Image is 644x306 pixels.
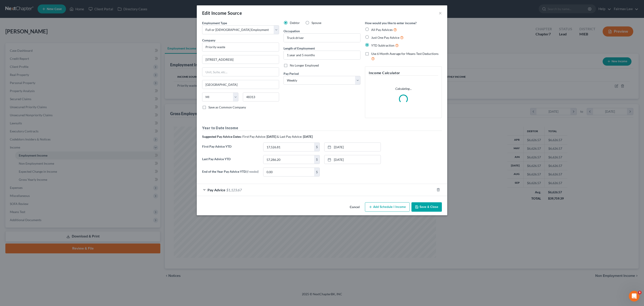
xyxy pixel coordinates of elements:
input: Enter zip... [243,93,279,101]
div: Edit Income Source [202,10,242,16]
label: Occupation [284,29,300,33]
span: & Last Pay Advice: [277,135,302,138]
span: First Pay Advice: [242,135,266,138]
input: Unit, Suite, etc... [202,68,279,76]
button: Add Schedule I Income [365,202,410,212]
span: Spouse [311,21,321,25]
iframe: Intercom live chat [629,291,640,302]
h5: Income Calculator [369,70,438,76]
span: Employment Type [202,21,227,25]
label: Last Pay Advice YTD [200,155,261,168]
label: Length of Employment [284,46,315,51]
a: [DATE] [324,155,381,164]
strong: Suggested Pay Advice Dates: [202,135,242,138]
span: $1,123.67 [226,188,242,192]
span: Company [202,38,215,42]
input: 0.00 [263,168,314,176]
label: First Pay Advice YTD [200,142,261,155]
input: Enter city... [202,80,279,89]
div: $ [314,155,320,164]
input: Enter address... [202,55,279,64]
input: 0.00 [263,155,314,164]
span: All Pay Advices [371,28,393,32]
span: Just One Pay Advice [371,36,399,39]
input: ex: 2 years [284,51,360,59]
a: [DATE] [324,143,381,151]
label: How would you like to enter income? [365,21,417,25]
span: (if needed) [246,170,259,173]
span: YTD Subtraction [371,43,394,47]
button: × [439,10,442,16]
label: End of the Year Pay Advice YTD [200,168,261,180]
span: No Longer Employed [290,63,319,67]
div: $ [314,168,320,176]
button: Save & Close [411,202,442,212]
span: Debtor [290,21,300,25]
span: Use 6 Month Average for Means Test Deductions [371,52,439,56]
input: 0.00 [263,143,314,151]
span: 6 [638,291,642,294]
h5: Year to Date Income [202,125,442,131]
span: Save as Common Company [208,105,246,109]
span: Pay Period [284,72,299,75]
span: Pay Advice [208,188,225,192]
input: -- [284,34,360,42]
input: Search company by name... [202,43,279,52]
div: $ [314,143,320,151]
button: Cancel [346,203,363,212]
strong: [DATE] [303,135,313,138]
strong: [DATE] [267,135,276,138]
p: Calculating... [369,86,438,91]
